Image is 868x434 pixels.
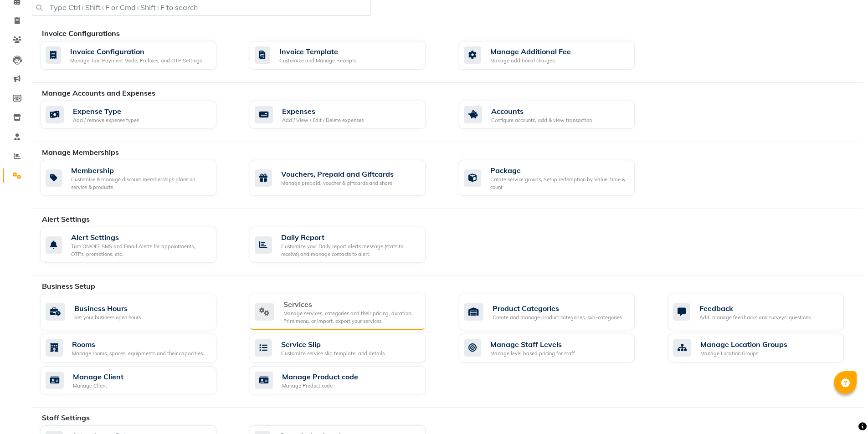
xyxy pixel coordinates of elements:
[668,294,863,330] a: FeedbackAdd, manage feedbacks and surveys' questions
[281,168,394,179] div: Vouchers, Prepaid and Giftcards
[72,339,204,350] div: Rooms
[459,334,654,363] a: Manage Staff LevelsManage level based pricing for staff
[281,350,386,357] div: Customize service slip template, and details.
[71,176,209,191] div: Customise & manage discount memberships plans on service & products
[41,334,236,363] a: RoomsManage rooms, spaces, equipments and their capacities.
[700,339,787,350] div: Manage Location Groups
[700,350,787,357] div: Manage Location Groups
[699,303,811,314] div: Feedback
[73,371,123,382] div: Manage Client
[70,57,202,65] div: Manage Tax, Payment Mode, Prefixes, and OTP Settings
[699,314,811,322] div: Add, manage feedbacks and surveys' questions
[250,334,445,363] a: Service SlipCustomize service slip template, and details.
[279,46,356,57] div: Invoice Template
[459,294,654,330] a: Product CategoriesCreate and manage product categories, sub-categories
[459,101,654,129] a: AccountsConfigure accounts, add & view transaction
[71,243,209,258] div: Turn ON/OFF SMS and Email Alerts for appointments, OTPs, promotions, etc.
[281,339,386,350] div: Service Slip
[281,179,394,187] div: Manage prepaid, voucher & giftcards and share
[459,160,654,196] a: PackageCreate service groups, Setup redemption by Value, time & count
[41,160,236,196] a: MembershipCustomise & manage discount memberships plans on service & products
[250,366,445,395] a: Manage Product codeManage Product code
[282,106,364,117] div: Expenses
[490,176,627,191] div: Create service groups, Setup redemption by Value, time & count
[281,243,418,258] div: Customize your Daily report alerts message (stats to receive) and manage contacts to alert.
[283,299,418,310] div: Services
[282,382,358,390] div: Manage Product code
[490,57,571,65] div: Manage additional charges
[74,303,141,314] div: Business Hours
[493,314,622,322] div: Create and manage product categories, sub-categories
[493,303,622,314] div: Product Categories
[71,165,209,176] div: Membership
[41,366,236,395] a: Manage ClientManage Client
[668,334,863,363] a: Manage Location GroupsManage Location Groups
[250,160,445,196] a: Vouchers, Prepaid and GiftcardsManage prepaid, voucher & giftcards and share
[41,294,236,330] a: Business HoursSet your business open hours
[459,41,654,70] a: Manage Additional FeeManage additional charges
[74,314,141,322] div: Set your business open hours
[283,310,418,325] div: Manage services, categories and their pricing, duration. Print menu, or import, export your servi...
[282,371,358,382] div: Manage Product code
[73,382,123,390] div: Manage Client
[490,165,627,176] div: Package
[490,350,575,357] div: Manage level based pricing for staff
[250,101,445,129] a: ExpensesAdd / View / Edit / Delete expenses
[73,106,139,117] div: Expense Type
[491,117,592,124] div: Configure accounts, add & view transaction
[282,117,364,124] div: Add / View / Edit / Delete expenses
[281,232,418,243] div: Daily Report
[41,41,236,70] a: Invoice ConfigurationManage Tax, Payment Mode, Prefixes, and OTP Settings
[71,232,209,243] div: Alert Settings
[41,101,236,129] a: Expense TypeAdd / remove expense types
[250,41,445,70] a: Invoice TemplateCustomize and Manage Receipts
[490,46,571,57] div: Manage Additional Fee
[41,227,236,263] a: Alert SettingsTurn ON/OFF SMS and Email Alerts for appointments, OTPs, promotions, etc.
[490,339,575,350] div: Manage Staff Levels
[250,294,445,330] a: ServicesManage services, categories and their pricing, duration. Print menu, or import, export yo...
[250,227,445,263] a: Daily ReportCustomize your Daily report alerts message (stats to receive) and manage contacts to ...
[279,57,356,65] div: Customize and Manage Receipts
[73,117,139,124] div: Add / remove expense types
[491,106,592,117] div: Accounts
[70,46,202,57] div: Invoice Configuration
[72,350,204,357] div: Manage rooms, spaces, equipments and their capacities.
